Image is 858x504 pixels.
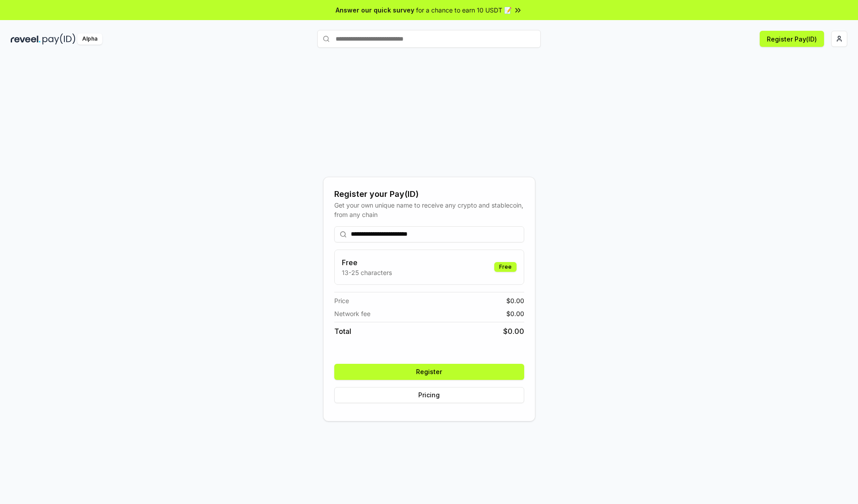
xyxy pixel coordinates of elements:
[42,33,76,45] img: pay_id
[342,257,392,268] h3: Free
[506,309,524,318] span: $ 0.00
[334,296,349,305] span: Price
[334,200,524,219] div: Get your own unique name to receive any crypto and stablecoin, from any chain
[77,33,102,45] div: Alpha
[334,326,351,337] span: Total
[336,5,414,15] span: Answer our quick survey
[416,5,512,15] span: for a chance to earn 10 USDT 📝
[334,387,524,403] button: Pricing
[334,309,370,318] span: Network fee
[760,31,824,47] button: Register Pay(ID)
[342,268,392,277] p: 13-25 characters
[11,33,41,45] img: reveel_dark
[334,188,524,200] div: Register your Pay(ID)
[503,326,524,337] span: $ 0.00
[334,364,524,380] button: Register
[506,296,524,305] span: $ 0.00
[494,262,517,272] div: Free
